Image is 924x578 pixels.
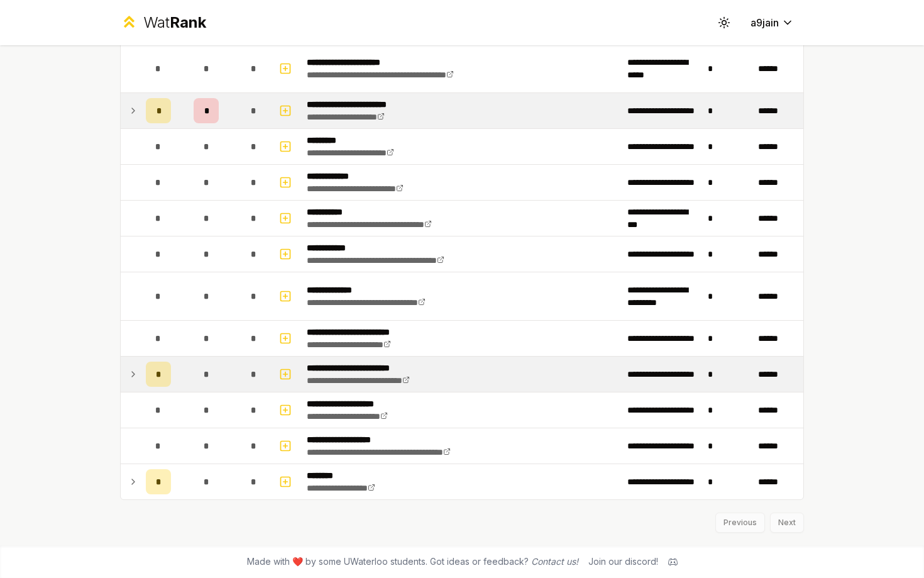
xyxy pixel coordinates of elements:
a: Contact us! [531,556,578,567]
span: Made with ❤️ by some UWaterloo students. Got ideas or feedback? [247,555,578,568]
div: Join our discord! [588,555,658,568]
a: WatRank [120,13,206,33]
div: Wat [143,13,206,33]
span: a9jain [751,15,779,30]
button: a9jain [740,11,804,34]
span: Rank [170,13,206,31]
